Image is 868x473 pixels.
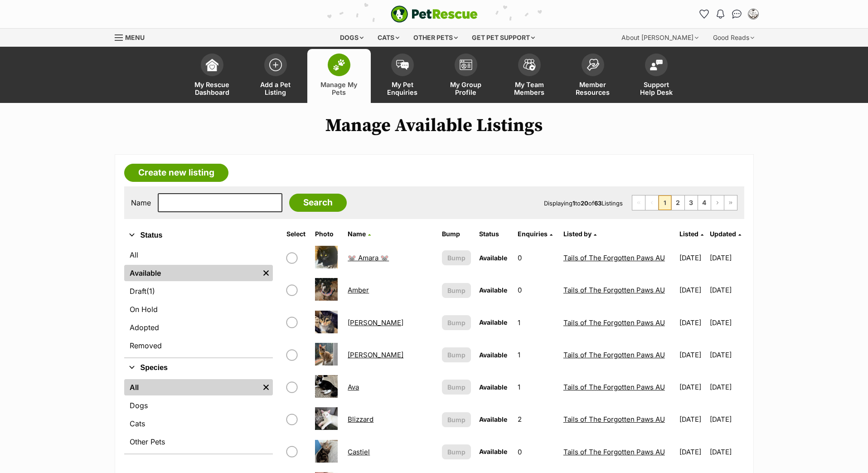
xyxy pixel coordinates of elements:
[676,307,709,338] td: [DATE]
[447,286,466,295] span: Bump
[563,286,665,294] a: Tails of The Forgotten Paws AU
[498,49,561,103] a: My Team Members
[442,412,471,427] button: Bump
[563,230,596,238] a: Listed by
[442,347,471,362] button: Bump
[447,382,466,392] span: Bump
[676,242,709,273] td: [DATE]
[710,371,743,403] td: [DATE]
[124,337,273,354] a: Removed
[446,81,486,96] span: My Group Profile
[749,10,758,19] img: Tails of The Forgotten Paws AU profile pic
[594,200,601,207] strong: 63
[206,59,218,71] img: dashboard-icon-eb2f2d2d3e046f16d808141f083e7271f6b2e854fb5c12c21221c1fb7104beca.svg
[124,319,273,336] a: Adopted
[676,339,709,371] td: [DATE]
[479,383,507,391] span: Available
[124,164,228,182] a: Create new listing
[146,286,155,297] span: (1)
[572,200,575,207] strong: 1
[124,247,273,263] a: All
[259,265,273,281] a: Remove filter
[348,351,403,359] a: [PERSON_NAME]
[518,230,548,238] span: translation missing: en.admin.listings.index.attributes.enquiries
[447,415,466,424] span: Bump
[572,81,613,96] span: Member Resources
[348,230,371,238] a: Name
[676,274,709,306] td: [DATE]
[563,318,665,327] a: Tails of The Forgotten Paws AU
[192,81,233,96] span: My Rescue Dashboard
[391,5,478,23] img: logo-e224e6f780fb5917bec1dbf3a21bbac754714ae5b6737aabdf751b685950b380.svg
[563,230,592,238] span: Listed by
[442,283,471,298] button: Bump
[255,81,296,96] span: Add a Pet Listing
[442,315,471,330] button: Bump
[713,7,728,21] button: Notifications
[447,318,466,327] span: Bump
[348,230,366,238] span: Name
[698,195,711,210] a: Page 4
[180,49,244,103] a: My Rescue Dashboard
[676,404,709,435] td: [DATE]
[650,59,663,70] img: help-desk-icon-fdf02630f3aa405de69fd3d07c3f3aa587a6932b1a1747fa1d2bba05be0121f9.svg
[518,230,553,238] a: Enquiries
[348,415,373,424] a: Blizzard
[514,436,559,468] td: 0
[407,29,464,47] div: Other pets
[676,436,709,468] td: [DATE]
[124,245,273,357] div: Status
[283,227,310,241] th: Select
[447,253,466,263] span: Bump
[124,377,273,453] div: Species
[371,49,434,103] a: My Pet Enquiries
[697,7,761,21] ul: Account quick links
[561,49,625,103] a: Member Resources
[679,230,698,238] span: Listed
[382,81,423,96] span: My Pet Enquiries
[124,301,273,317] a: On Hold
[348,318,403,327] a: [PERSON_NAME]
[438,227,475,241] th: Bump
[124,229,273,241] button: Status
[333,59,345,71] img: manage-my-pets-icon-02211641906a0b7f246fdf0571729dbe1e7629f14944591b6c1af311fb30b64b.svg
[289,194,347,212] input: Search
[563,415,665,424] a: Tails of The Forgotten Paws AU
[724,195,737,210] a: Last page
[615,29,705,47] div: About [PERSON_NAME]
[348,448,370,456] a: Castiel
[442,250,471,265] button: Bump
[717,10,724,19] img: notifications-46538b983faf8c2785f20acdc204bb7945ddae34d4c08c2a6579f10ce5e182be.svg
[124,283,273,299] a: Draft
[645,195,658,210] span: Previous page
[479,286,507,294] span: Available
[563,351,665,359] a: Tails of The Forgotten Paws AU
[732,10,742,19] img: chat-41dd97257d64d25036548639549fe6c8038ab92f7586957e7f3b1b290dea8141.svg
[434,49,498,103] a: My Group Profile
[479,254,507,262] span: Available
[632,195,645,210] span: First page
[466,29,541,47] div: Get pet support
[514,307,559,338] td: 1
[442,444,471,459] button: Bump
[124,362,273,374] button: Species
[563,383,665,391] a: Tails of The Forgotten Paws AU
[479,448,507,455] span: Available
[544,200,623,207] span: Displaying to of Listings
[447,350,466,360] span: Bump
[131,199,151,207] label: Name
[348,286,369,294] a: Amber
[391,5,478,23] a: PetRescue
[659,195,671,210] span: Page 1
[710,307,743,338] td: [DATE]
[259,379,273,395] a: Remove filter
[587,59,599,71] img: member-resources-icon-8e73f808a243e03378d46382f2149f9095a855e16c252ad45f914b54edf8863c.svg
[124,379,259,395] a: All
[625,49,688,103] a: Support Help Desk
[334,29,370,47] div: Dogs
[581,200,588,207] strong: 20
[679,230,703,238] a: Listed
[710,230,741,238] a: Updated
[563,254,665,262] a: Tails of The Forgotten Paws AU
[730,7,744,21] a: Conversations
